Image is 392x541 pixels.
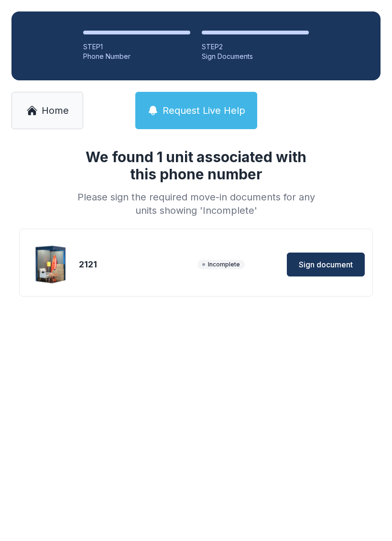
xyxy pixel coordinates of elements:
div: 2121 [79,258,194,271]
span: Incomplete [197,260,245,269]
h1: We found 1 unit associated with this phone number [74,148,318,183]
div: Please sign the required move-in documents for any units showing 'Incomplete' [74,190,318,217]
span: Home [42,104,69,117]
span: Sign document [299,259,353,270]
div: Sign Documents [202,52,309,61]
div: STEP 1 [83,42,190,52]
span: Request Live Help [163,104,245,117]
div: STEP 2 [202,42,309,52]
div: Phone Number [83,52,190,61]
